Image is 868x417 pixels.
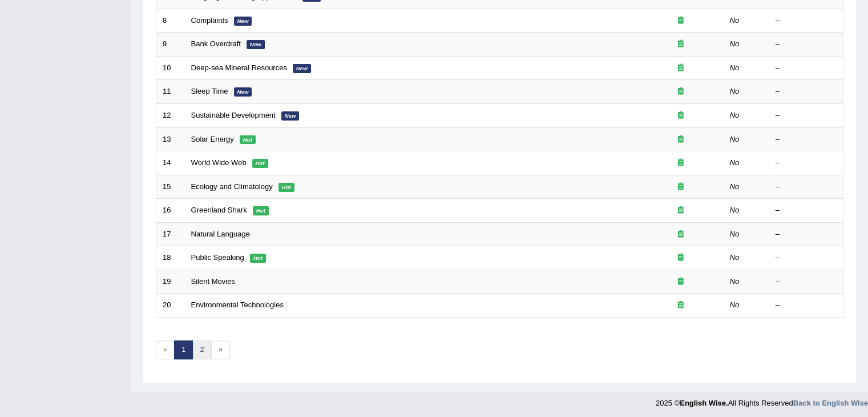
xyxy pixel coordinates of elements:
em: No [730,206,740,214]
em: No [730,158,740,167]
em: No [730,182,740,191]
a: Environmental Technologies [191,300,284,309]
td: 20 [156,294,185,318]
a: 2 [192,340,211,359]
div: – [776,158,837,169]
em: New [247,40,265,49]
div: – [776,63,837,74]
div: Exam occurring question [644,63,717,74]
td: 17 [156,222,185,246]
td: 8 [156,9,185,33]
a: Greenland Shark [191,206,247,214]
a: Public Speaking [191,253,244,262]
div: 2025 © All Rights Reserved [656,392,868,408]
div: Exam occurring question [644,39,717,50]
em: No [730,253,740,262]
a: Natural Language [191,230,250,238]
td: 18 [156,246,185,270]
div: – [776,182,837,193]
td: 19 [156,270,185,294]
td: 11 [156,80,185,104]
div: Exam occurring question [644,86,717,97]
div: Exam occurring question [644,252,717,263]
em: Hot [278,183,294,192]
em: No [730,63,740,72]
em: No [730,39,740,48]
strong: English Wise. [680,399,728,407]
div: Exam occurring question [644,15,717,26]
em: No [730,87,740,95]
em: No [730,230,740,238]
div: – [776,86,837,97]
div: – [776,15,837,26]
div: Exam occurring question [644,158,717,169]
div: Exam occurring question [644,134,717,145]
div: Exam occurring question [644,276,717,287]
a: Ecology and Climatology [191,182,273,191]
div: Exam occurring question [644,205,717,216]
em: Hot [250,254,266,263]
a: Sleep Time [191,87,228,95]
div: – [776,300,837,311]
td: 13 [156,127,185,151]
em: No [730,300,740,309]
a: 1 [174,340,193,359]
a: Bank Overdraft [191,39,241,48]
a: Solar Energy [191,135,234,143]
td: 16 [156,199,185,223]
em: No [730,277,740,286]
div: – [776,134,837,145]
div: – [776,229,837,240]
div: – [776,39,837,50]
a: World Wide Web [191,158,247,167]
em: No [730,111,740,119]
em: New [293,64,311,73]
em: Hot [252,159,268,168]
em: Hot [240,135,256,145]
a: Back to English Wise [793,399,868,407]
em: New [234,87,252,97]
div: Exam occurring question [644,300,717,311]
em: New [281,111,300,121]
a: » [211,340,230,359]
div: Exam occurring question [644,229,717,240]
td: 12 [156,103,185,127]
div: – [776,205,837,216]
div: – [776,252,837,263]
a: Deep-sea Mineral Resources [191,63,287,72]
a: Complaints [191,16,228,25]
span: « [156,340,175,359]
a: Sustainable Development [191,111,276,119]
em: Hot [253,206,269,215]
em: New [234,17,252,26]
a: Silent Movies [191,277,235,286]
em: No [730,135,740,143]
em: No [730,16,740,25]
div: – [776,110,837,121]
td: 9 [156,33,185,57]
div: – [776,276,837,287]
td: 15 [156,175,185,199]
div: Exam occurring question [644,182,717,193]
div: Exam occurring question [644,110,717,121]
td: 10 [156,56,185,80]
td: 14 [156,151,185,175]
